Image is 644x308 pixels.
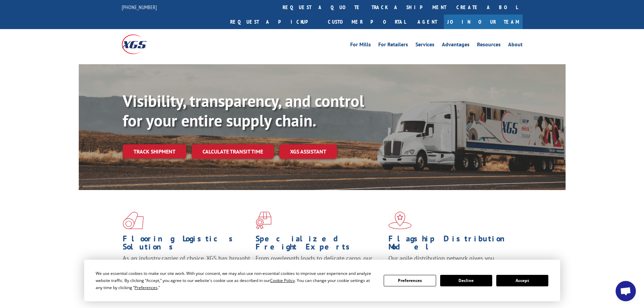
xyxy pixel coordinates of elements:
[388,254,513,270] span: Our agile distribution network gives you nationwide inventory management on demand.
[477,42,501,49] a: Resources
[123,212,144,229] img: xgs-icon-total-supply-chain-intelligence-red
[123,254,250,278] span: As an industry carrier of choice, XGS has brought innovation and dedication to flooring logistics...
[384,275,436,286] button: Preferences
[256,254,383,284] p: From overlength loads to delicate cargo, our experienced staff knows the best way to move your fr...
[444,15,523,29] a: Join Our Team
[135,285,158,290] span: Preferences
[192,144,274,159] a: Calculate transit time
[256,235,383,254] h1: Specialized Freight Experts
[350,42,371,49] a: For Mills
[279,144,337,159] a: XGS ASSISTANT
[323,15,411,29] a: Customer Portal
[96,270,376,291] div: We use essential cookies to make our site work. With your consent, we may also use non-essential ...
[388,212,412,229] img: xgs-icon-flagship-distribution-model-red
[415,42,434,49] a: Services
[496,275,548,286] button: Accept
[225,15,323,29] a: Request a pickup
[270,278,295,283] span: Cookie Policy
[411,15,444,29] a: Agent
[84,260,560,301] div: Cookie Consent Prompt
[442,42,470,49] a: Advantages
[378,42,408,49] a: For Retailers
[616,281,636,301] div: Open chat
[440,275,492,286] button: Decline
[123,235,251,254] h1: Flooring Logistics Solutions
[123,144,186,159] a: Track shipment
[508,42,523,49] a: About
[122,4,157,10] a: [PHONE_NUMBER]
[256,212,271,229] img: xgs-icon-focused-on-flooring-red
[123,90,364,131] b: Visibility, transparency, and control for your entire supply chain.
[388,235,516,254] h1: Flagship Distribution Model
